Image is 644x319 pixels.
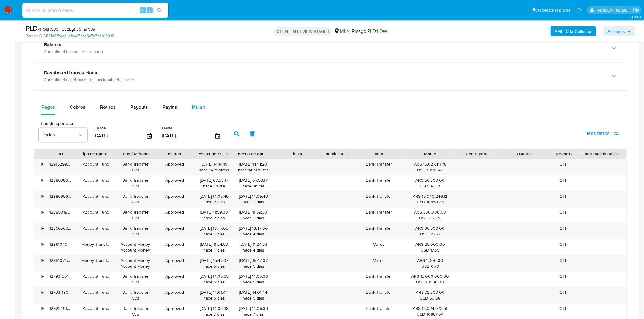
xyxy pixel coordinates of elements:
[149,7,151,13] span: s
[334,28,349,35] div: MLA
[608,26,625,36] span: Acciones
[551,26,596,36] button: AML Data Collector
[597,7,631,13] p: sandra.chabay@mercadolibre.com
[38,26,95,32] span: # hQfjNS93Fl532EgFyChaTC3e
[44,33,114,39] a: 6521a9f9ec24a1eae7bbe9c7d7ee0163
[141,7,145,13] span: Alt
[555,26,592,36] b: AML Data Collector
[604,26,635,36] button: Acciones
[26,33,42,39] b: Person ID
[377,28,387,35] span: LOW
[631,14,641,19] span: 3.163.0
[26,23,38,33] b: PLD
[577,8,582,13] a: Notificaciones
[633,7,639,13] a: Salir
[352,28,387,35] span: Riesgo PLD:
[22,6,168,14] input: Buscar usuario o caso...
[153,6,166,15] button: search-icon
[537,7,571,13] span: Accesos rápidos
[274,27,331,36] p: OPEN - IN REVIEW STAGE I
